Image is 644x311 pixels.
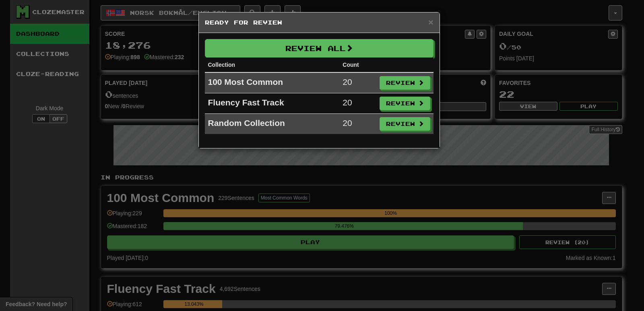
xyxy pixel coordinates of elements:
td: 20 [339,72,376,93]
th: Collection [205,58,340,72]
td: Random Collection [205,114,340,134]
td: 20 [339,114,376,134]
button: Close [428,18,433,26]
button: Review [380,76,430,90]
td: Fluency Fast Track [205,93,340,114]
button: Review [380,97,430,110]
button: Review [380,117,430,131]
td: 100 Most Common [205,72,340,93]
td: 20 [339,93,376,114]
th: Count [339,58,376,72]
span: × [428,17,433,27]
h5: Ready for Review [205,19,433,27]
button: Review All [205,39,433,58]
